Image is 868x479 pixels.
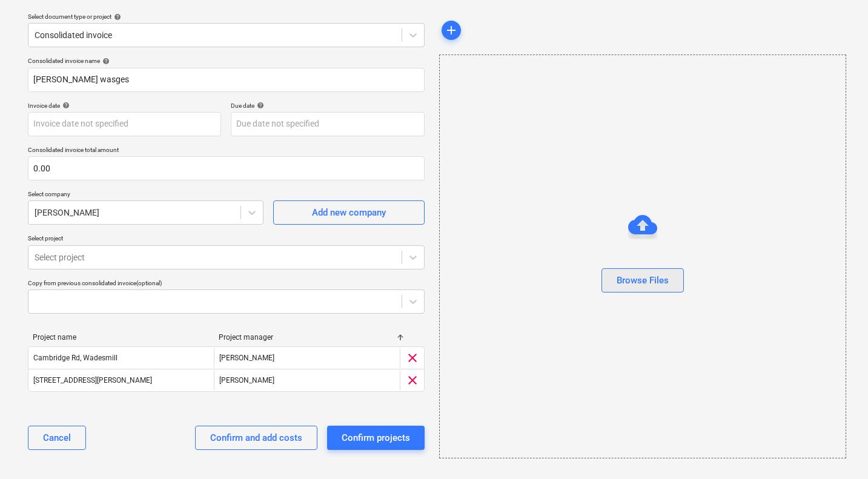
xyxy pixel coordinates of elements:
[43,430,71,446] div: Cancel
[405,373,420,388] span: clear
[28,426,86,450] button: Cancel
[601,268,684,292] button: Browse Files
[210,430,302,446] div: Confirm and add costs
[231,102,424,110] div: Due date
[439,55,847,458] div: Browse Files
[807,421,868,479] iframe: Chat Widget
[273,200,425,225] button: Add new company
[60,102,70,109] span: help
[231,112,424,136] input: Due date not specified
[254,102,264,109] span: help
[28,112,221,136] input: Invoice date not specified
[28,279,425,287] div: Copy from previous consolidated invoice (optional)
[111,13,121,21] span: help
[444,23,459,38] span: add
[100,58,110,65] span: help
[28,102,221,110] div: Invoice date
[28,234,425,245] p: Select project
[28,57,425,65] div: Consolidated invoice name
[342,430,410,446] div: Confirm projects
[214,371,399,390] div: [PERSON_NAME]
[312,205,386,220] div: Add new company
[28,68,425,92] input: Consolidated invoice name
[28,156,425,180] input: Consolidated invoice total amount
[28,13,425,21] div: Select document type or project
[33,333,209,342] div: Project name
[214,348,399,368] div: [PERSON_NAME]
[33,376,152,385] div: [STREET_ADDRESS][PERSON_NAME]
[617,273,669,288] div: Browse Files
[405,351,420,365] span: clear
[28,146,425,156] p: Consolidated invoice total amount
[28,190,263,200] p: Select company
[219,333,395,342] div: Project manager
[33,354,118,362] div: Cambridge Rd, Wadesmill
[327,426,425,450] button: Confirm projects
[195,426,317,450] button: Confirm and add costs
